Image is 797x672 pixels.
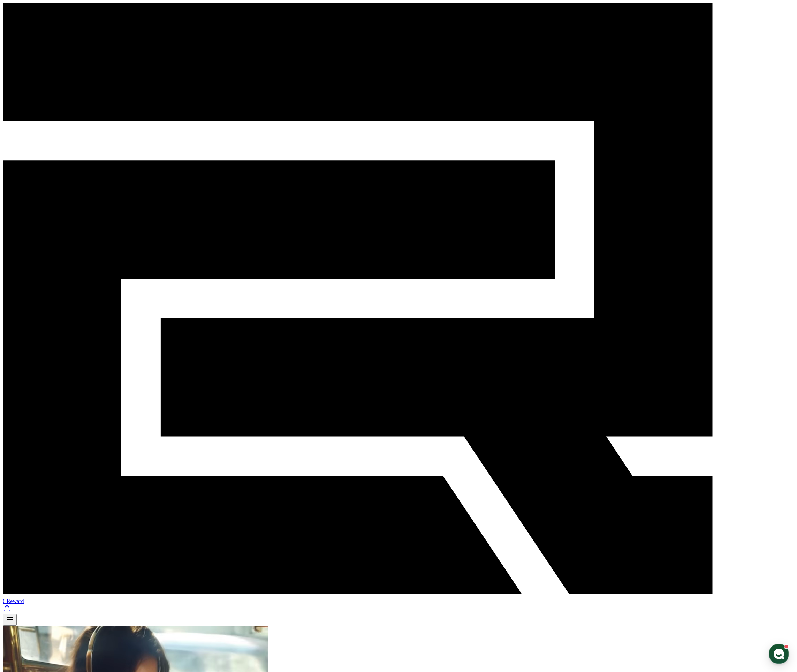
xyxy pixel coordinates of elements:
[90,221,134,239] a: 설정
[2,221,46,239] a: 홈
[64,232,72,237] span: 대화
[3,592,794,604] a: CReward
[46,221,90,239] a: 대화
[3,598,24,604] span: CReward
[22,232,26,237] span: 홈
[108,232,116,237] span: 설정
